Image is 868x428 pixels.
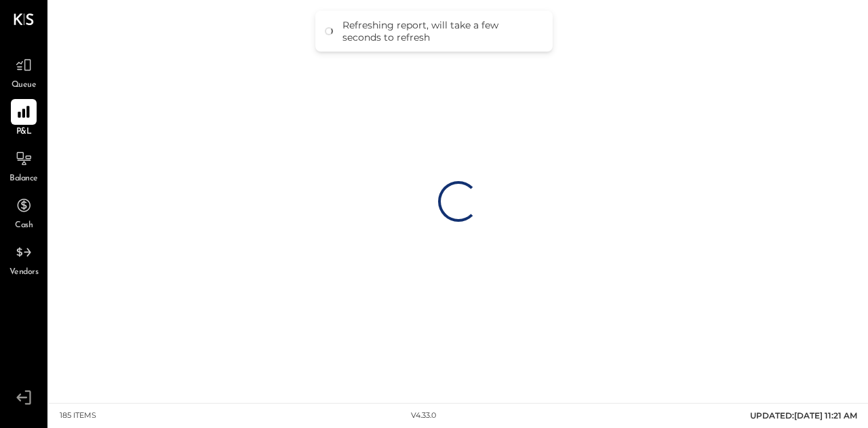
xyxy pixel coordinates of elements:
div: v 4.33.0 [411,410,436,421]
span: Cash [15,220,33,232]
a: Queue [1,52,47,92]
span: Balance [9,173,38,185]
a: Balance [1,146,47,185]
div: Refreshing report, will take a few seconds to refresh [342,19,539,43]
span: Queue [12,79,37,92]
a: Vendors [1,239,47,279]
a: P&L [1,99,47,138]
span: Vendors [9,267,39,279]
a: Cash [1,193,47,232]
span: P&L [16,126,32,138]
span: UPDATED: [DATE] 11:21 AM [750,410,857,421]
div: 185 items [60,410,96,421]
